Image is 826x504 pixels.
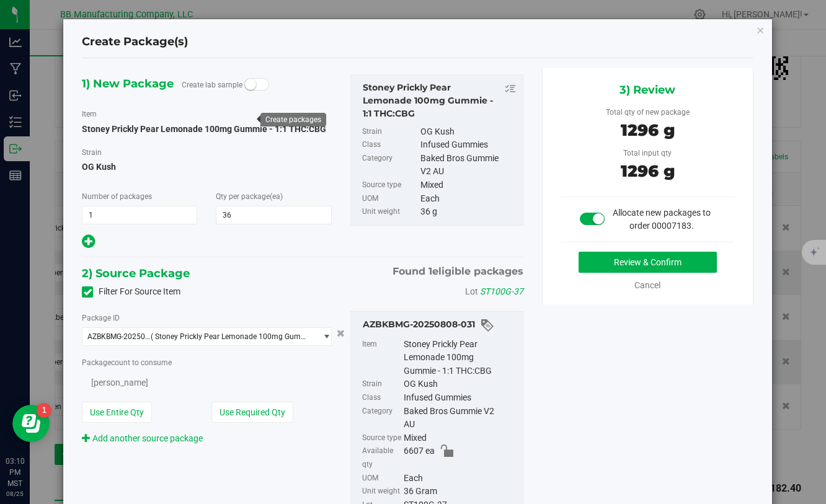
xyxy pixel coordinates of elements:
label: Create lab sample [182,76,242,94]
button: Use Entire Qty [82,402,152,423]
button: Use Required Qty [211,402,293,423]
span: Found eligible packages [393,264,523,279]
button: Review & Confirm [579,252,717,273]
input: 1 [82,206,197,224]
iframe: Resource center [12,405,50,442]
div: AZBKBMG-20250808-031 [363,318,517,333]
div: Mixed [420,179,517,192]
span: Allocate new packages to order 00007183. [613,208,711,231]
span: Add new output [82,239,95,249]
span: Total input qty [623,149,672,157]
div: Create packages [265,115,321,124]
div: 36 g [420,205,517,219]
span: ST100G-37 [480,286,523,296]
span: Stoney Prickly Pear Lemonade 100mg Gummie - 1:1 THC:CBG [82,124,326,134]
span: select [316,328,331,345]
span: 6607 ea [404,444,435,471]
label: Class [362,138,418,152]
span: 1 [429,265,432,277]
span: AZBKBMG-20250808-031 [87,332,151,341]
span: 1296 g [621,120,675,140]
span: OG Kush [82,157,332,176]
span: Package ID [82,314,120,322]
div: Baked Bros Gummie V2 AU [420,152,517,179]
label: Item [82,108,97,120]
span: Total qty of new package [606,108,690,117]
span: 3) Review [619,81,675,99]
div: Stoney Prickly Pear Lemonade 100mg Gummie - 1:1 THC:CBG [404,338,517,378]
iframe: Resource center unread badge [37,403,51,418]
label: Source type [362,431,401,445]
span: 1296 g [621,161,675,181]
label: Filter For Source Item [82,285,180,298]
label: Strain [362,378,401,391]
label: Available qty [362,444,401,471]
div: OG Kush [404,378,517,391]
span: Number of packages [82,192,152,201]
span: 2) Source Package [82,264,190,283]
label: Category [362,405,401,431]
div: Mixed [404,431,517,445]
div: 36 Gram [404,485,517,498]
span: 1) New Package [82,74,174,93]
div: Infused Gummies [404,391,517,405]
label: UOM [362,472,401,485]
label: Class [362,391,401,405]
div: Baked Bros Gummie V2 AU [404,405,517,431]
label: UOM [362,192,418,206]
span: Qty per package [216,192,283,201]
a: Add another source package [82,433,203,443]
span: Package to consume [82,358,172,367]
span: (ea) [270,192,283,201]
button: Cancel button [333,324,349,342]
h4: Create Package(s) [82,34,188,50]
label: Category [362,152,418,179]
label: Unit weight [362,205,418,219]
label: Source type [362,179,418,192]
a: Cancel [634,280,660,290]
label: Unit weight [362,485,401,498]
span: [PERSON_NAME] [91,378,148,387]
div: Infused Gummies [420,138,517,152]
div: Each [404,472,517,485]
span: Lot [465,286,478,296]
span: ( Stoney Prickly Pear Lemonade 100mg Gummie - 1:1 THC:CBG ) [151,332,311,341]
div: Each [420,192,517,206]
div: OG Kush [420,125,517,139]
label: Item [362,338,401,378]
span: count [111,358,130,367]
input: 36 [216,206,331,224]
label: Strain [362,125,418,139]
label: Strain [82,147,102,158]
div: Stoney Prickly Pear Lemonade 100mg Gummie - 1:1 THC:CBG [363,81,517,120]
